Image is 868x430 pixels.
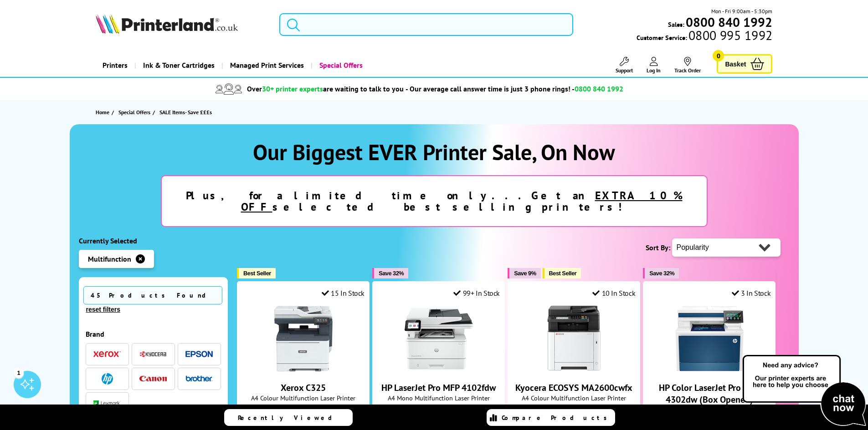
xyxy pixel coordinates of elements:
[269,365,338,374] a: Xerox C325
[91,373,123,385] button: HP
[592,288,635,298] div: 10 In Stock
[675,304,744,373] img: HP Color LaserJet Pro MFP 4302dw (Box Opened)
[543,268,581,278] button: Best Seller
[659,382,760,405] a: HP Color LaserJet Pro MFP 4302dw (Box Opened)
[281,382,326,394] a: Xerox C325
[183,373,216,385] button: Brother
[93,400,121,406] img: Lexmark
[379,270,404,277] span: Save 32%
[453,288,500,298] div: 99+ In Stock
[83,305,123,314] button: reset filters
[732,288,771,298] div: 3 In Stock
[405,365,473,374] a: HP LaserJet Pro MFP 4102fdw
[646,243,670,252] span: Sort By:
[91,397,123,410] button: Lexmark
[637,31,772,42] span: Customer Service:
[684,18,772,26] a: 0800 840 1992
[96,107,112,117] a: Home
[687,31,772,40] span: 0800 995 1992
[14,368,24,378] div: 1
[643,268,679,278] button: Save 32%
[377,394,500,402] span: A4 Mono Multifunction Laser Printer
[134,54,221,77] a: Ink & Toner Cartridges
[514,270,536,277] span: Save 9%
[102,373,113,384] img: HP
[674,57,701,74] a: Track Order
[725,58,746,70] span: Basket
[93,351,121,357] img: Xerox
[675,365,744,374] a: HP Color LaserJet Pro MFP 4302dw (Box Opened)
[143,54,215,77] span: Ink & Toner Cartridges
[242,394,365,402] span: A4 Colour Multifunction Laser Printer
[372,268,408,278] button: Save 32%
[668,20,684,29] span: Sales:
[83,286,222,304] span: 45 Products Found
[647,57,661,74] a: Log In
[137,373,169,385] button: Canon
[487,409,615,426] a: Compare Products
[96,14,268,35] a: Printerland Logo
[649,270,674,277] span: Save 32%
[159,109,212,116] span: SALE Items- Save £££s
[686,14,772,30] b: 0800 840 1992
[221,54,311,77] a: Managed Print Services
[91,348,123,360] button: Xerox
[183,348,216,360] button: Epson
[118,107,150,117] span: Special Offers
[616,67,633,74] span: Support
[185,375,213,382] img: Brother
[79,138,790,166] h1: Our Biggest EVER Printer Sale, On Now
[406,84,623,93] span: - Our average call answer time is just 3 phone rings! -
[311,54,370,77] a: Special Offers
[322,288,365,298] div: 15 In Stock
[269,304,338,373] img: Xerox C325
[238,414,341,422] span: Recently Viewed
[262,84,323,93] span: 30+ printer experts
[185,351,213,358] img: Epson
[502,414,612,422] span: Compare Products
[713,50,724,61] span: 0
[381,382,496,394] a: HP LaserJet Pro MFP 4102fdw
[740,354,868,428] img: Open Live Chat window
[139,351,167,358] img: Kyocera
[96,54,134,77] a: Printers
[647,67,661,74] span: Log In
[540,304,608,373] img: Kyocera ECOSYS MA2600cwfx
[224,409,353,426] a: Recently Viewed
[79,236,228,245] div: Currently Selected
[711,7,772,15] span: Mon - Fri 9:00am - 5:30pm
[86,329,221,339] div: Brand
[237,268,276,278] button: Best Seller
[88,254,131,263] span: Multifunction
[515,382,632,394] a: Kyocera ECOSYS MA2600cwfx
[241,188,683,214] u: EXTRA 10% OFF
[243,270,271,277] span: Best Seller
[118,107,153,117] a: Special Offers
[616,57,633,74] a: Support
[137,348,169,360] button: Kyocera
[139,376,167,382] img: Canon
[717,54,772,74] a: Basket 0
[186,188,683,214] strong: Plus, for a limited time only...Get an selected best selling printers!
[575,84,623,93] span: 0800 840 1992
[508,268,540,278] button: Save 9%
[549,270,577,277] span: Best Seller
[96,14,238,34] img: Printerland Logo
[405,304,473,373] img: HP LaserJet Pro MFP 4102fdw
[247,84,404,93] span: Over are waiting to talk to you
[540,365,608,374] a: Kyocera ECOSYS MA2600cwfx
[513,394,635,402] span: A4 Colour Multifunction Laser Printer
